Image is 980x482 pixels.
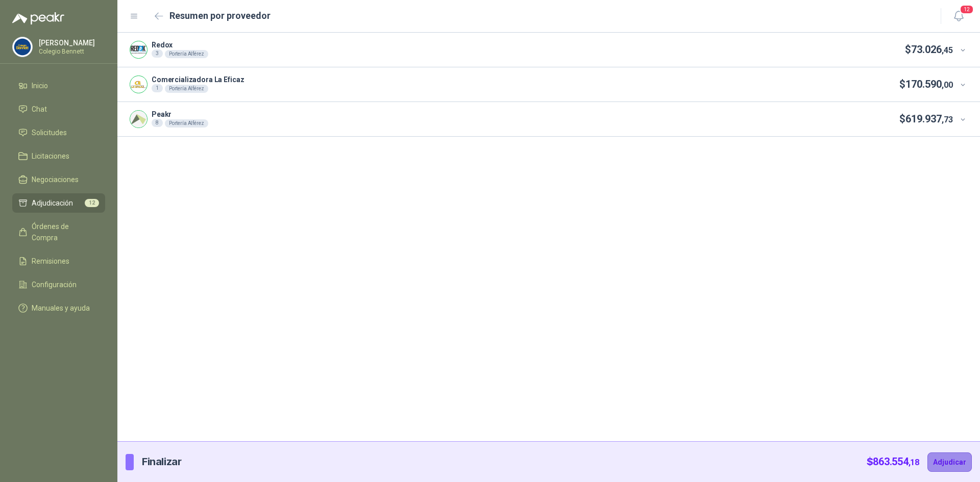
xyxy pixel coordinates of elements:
[39,48,103,55] p: Colegio Bennett
[32,127,67,138] span: Solicitudes
[130,111,147,128] img: Company Logo
[32,279,77,290] span: Configuración
[152,41,208,48] p: Redox
[942,80,953,90] span: ,00
[12,12,64,24] img: Logo peakr
[142,454,181,470] p: Finalizar
[130,76,147,93] img: Company Logo
[32,256,69,267] span: Remisiones
[911,43,953,56] span: 73.026
[12,275,105,294] a: Configuración
[169,9,271,23] h2: Resumen por proveedor
[927,452,972,472] button: Adjudicar
[32,150,69,162] span: Licitaciones
[165,85,208,93] div: Portería Alférez
[32,174,79,185] span: Negociaciones
[942,115,953,124] span: ,73
[867,454,919,470] p: $
[899,111,953,127] p: $
[12,251,105,271] a: Remisiones
[12,170,105,189] a: Negociaciones
[909,458,919,467] span: ,18
[942,45,953,55] span: ,45
[905,78,953,90] span: 170.590
[39,39,103,46] p: [PERSON_NAME]
[85,199,99,207] span: 12
[12,193,105,213] a: Adjudicación12
[899,77,953,92] p: $
[32,197,73,209] span: Adjudicación
[960,5,974,14] span: 12
[32,80,48,91] span: Inicio
[12,99,105,119] a: Chat
[12,298,105,318] a: Manuales y ayuda
[12,76,105,95] a: Inicio
[152,76,244,83] p: Comercializadora La Eficaz
[32,104,47,115] span: Chat
[905,113,953,125] span: 619.937
[152,84,163,92] div: 1
[949,7,968,26] button: 12
[12,123,105,142] a: Solicitudes
[165,119,208,128] div: Portería Alférez
[152,49,163,58] div: 3
[152,119,163,127] div: 8
[905,42,953,58] p: $
[32,302,90,314] span: Manuales y ayuda
[165,50,208,58] div: Portería Alférez
[130,41,147,58] img: Company Logo
[12,217,105,247] a: Órdenes de Compra
[12,146,105,166] a: Licitaciones
[32,221,95,243] span: Órdenes de Compra
[152,111,208,118] p: Peakr
[13,37,32,57] img: Company Logo
[873,455,919,468] span: 863.554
